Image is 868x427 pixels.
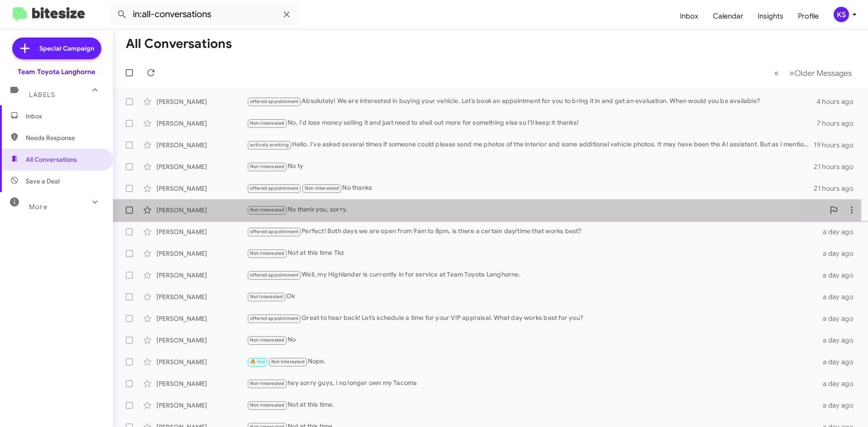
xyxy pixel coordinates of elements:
h1: All Conversations [126,37,232,51]
span: Not-Interested [250,250,285,256]
span: Inbox [26,112,103,121]
span: Not-Interested [250,380,285,386]
span: Special Campaign [39,44,94,53]
a: Special Campaign [12,38,101,59]
div: [PERSON_NAME] [156,336,247,345]
div: [PERSON_NAME] [156,206,247,215]
span: Not Interested [250,294,283,300]
div: Perfect! Both days we are open from 9am to 8pm, is there a certain day/time that works best? [247,226,817,237]
span: offered appointment [250,229,299,235]
div: [PERSON_NAME] [156,162,247,171]
div: a day ago [817,336,861,345]
div: a day ago [817,401,861,410]
span: Not-Interested [250,120,285,126]
div: a day ago [817,357,861,366]
div: [PERSON_NAME] [156,292,247,301]
div: [PERSON_NAME] [156,97,247,106]
div: [PERSON_NAME] [156,249,247,258]
div: Team Toyota Langhorne [18,67,95,76]
div: [PERSON_NAME] [156,141,247,150]
div: [PERSON_NAME] [156,379,247,388]
span: offered appointment [250,99,299,104]
span: More [29,203,47,211]
div: No ty [247,161,814,172]
div: 7 hours ago [817,119,861,128]
div: a day ago [817,227,861,236]
div: a day ago [817,271,861,280]
div: [PERSON_NAME] [156,227,247,236]
div: [PERSON_NAME] [156,271,247,280]
div: [PERSON_NAME] [156,184,247,193]
div: No, I'd lose money selling it and just need to shell out more for something else so I'll keep it ... [247,118,817,128]
div: [PERSON_NAME] [156,401,247,410]
a: Insights [750,3,791,29]
div: [PERSON_NAME] [156,314,247,323]
button: Next [784,64,857,82]
span: Not-Interested [250,402,285,408]
span: Not-Interested [250,164,285,169]
span: actively working [250,142,289,148]
span: offered appointment [250,315,299,321]
a: Profile [791,3,826,29]
button: Previous [769,64,784,82]
span: Needs Response [26,133,103,142]
div: a day ago [817,379,861,388]
span: 🔥 Hot [250,359,265,365]
span: offered appointment [250,185,299,191]
a: Inbox [673,3,706,29]
div: [PERSON_NAME] [156,357,247,366]
nav: Page navigation example [769,64,857,82]
span: Not-Interested [305,185,340,191]
span: offered appointment [250,272,299,278]
div: [PERSON_NAME] [156,119,247,128]
div: a day ago [817,249,861,258]
div: hey sorry guys, i no longer own my Tacoma [247,378,817,389]
div: Ok [247,291,817,302]
div: 21 hours ago [814,184,861,193]
div: 4 hours ago [816,97,861,106]
input: Search [109,4,299,25]
div: KS [834,7,849,22]
div: a day ago [817,314,861,323]
div: Nope. [247,357,817,367]
span: Older Messages [794,68,852,78]
div: 19 hours ago [814,141,861,150]
div: a day ago [817,292,861,301]
div: No [247,335,817,345]
div: No thanks [247,183,814,193]
div: Not at this time. [247,400,817,410]
div: Well, my Highlander is currently in for service at Team Toyota Langhorne. [247,270,817,280]
span: All Conversations [26,155,77,164]
span: Labels [29,91,55,99]
span: Not-Interested [250,207,285,213]
span: Not Interested [271,359,305,365]
div: Great to hear back! Let’s schedule a time for your VIP appraisal. What day works best for you? [247,313,817,324]
span: Save a Deal [26,177,60,186]
div: Not at this time Tkz [247,248,817,258]
div: Absolutely! We are interested in buying your vehicle. Let’s book an appointment for you to bring ... [247,96,816,107]
div: No thank you, sorry. [247,205,825,215]
div: 21 hours ago [814,162,861,171]
span: Not-Interested [250,337,285,343]
span: « [774,67,779,79]
div: Hello. I've asked several times if someone could please send me photos of the interior and some a... [247,140,814,150]
span: » [789,67,794,79]
a: Calendar [706,3,750,29]
button: KS [826,7,858,22]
